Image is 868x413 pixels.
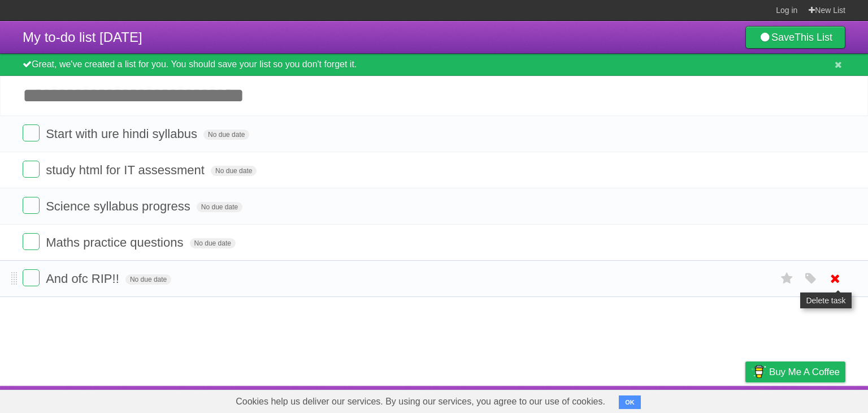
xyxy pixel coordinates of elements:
a: Terms [692,389,717,410]
button: OK [619,395,641,409]
span: Science syllabus progress [46,199,193,213]
span: Buy me a coffee [769,362,840,382]
label: Done [23,233,40,250]
span: Cookies help us deliver our services. By using our services, you agree to our use of cookies. [224,390,617,413]
span: My to-do list [DATE] [23,29,142,45]
a: About [595,389,619,410]
a: SaveThis List [745,26,845,49]
img: Buy me a coffee [751,362,766,381]
a: Developers [632,389,678,410]
a: Privacy [731,389,760,410]
a: Suggest a feature [774,389,845,410]
span: And ofc RIP!! [46,272,122,286]
span: Maths practice questions [46,235,186,249]
span: No due date [211,166,257,176]
label: Done [23,269,40,286]
label: Done [23,124,40,141]
span: No due date [125,274,171,285]
a: Buy me a coffee [745,362,845,382]
label: Star task [776,269,798,288]
label: Done [23,197,40,214]
span: Start with ure hindi syllabus [46,127,200,141]
b: This List [795,32,832,43]
label: Done [23,161,40,178]
span: No due date [203,130,249,140]
span: No due date [197,202,242,212]
span: No due date [190,238,236,248]
span: study html for IT assessment [46,163,207,177]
